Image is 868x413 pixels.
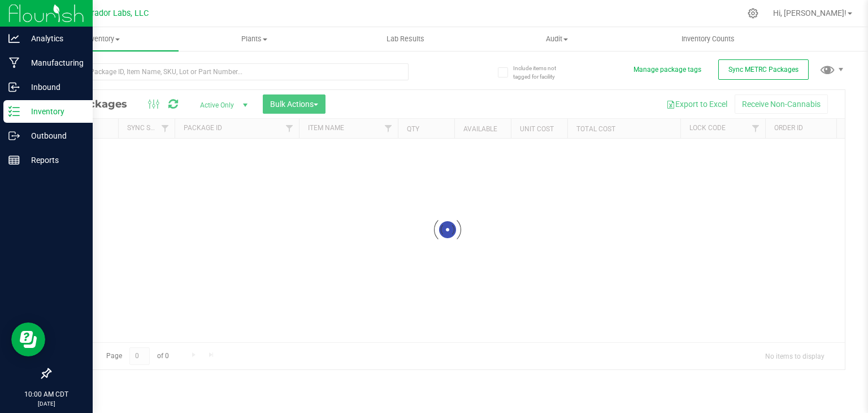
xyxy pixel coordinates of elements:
[330,27,481,51] a: Lab Results
[8,130,20,141] inline-svg: Outbound
[8,81,20,93] inline-svg: Inbound
[773,8,847,18] span: Hi, [PERSON_NAME]!
[513,64,570,81] span: Include items not tagged for facility
[632,27,784,51] a: Inventory Counts
[50,63,409,80] input: Search Package ID, Item Name, SKU, Lot or Part Number...
[82,8,149,18] span: Curador Labs, LLC
[20,56,88,70] p: Manufacturing
[371,34,440,44] span: Lab Results
[718,59,809,80] button: Sync METRC Packages
[11,322,45,356] iframe: Resource center
[481,27,632,51] a: Audit
[179,34,329,44] span: Plants
[8,106,20,117] inline-svg: Inventory
[481,34,632,44] span: Audit
[8,57,20,68] inline-svg: Manufacturing
[27,34,179,44] span: Inventory
[728,66,798,74] span: Sync METRC Packages
[633,65,701,75] button: Manage package tags
[27,27,179,51] a: Inventory
[746,8,760,19] div: Manage settings
[666,34,750,44] span: Inventory Counts
[179,27,330,51] a: Plants
[20,129,88,143] p: Outbound
[8,154,20,166] inline-svg: Reports
[20,80,88,94] p: Inbound
[5,389,88,399] p: 10:00 AM CDT
[5,399,88,408] p: [DATE]
[20,153,88,167] p: Reports
[8,33,20,44] inline-svg: Analytics
[20,105,88,118] p: Inventory
[20,32,88,45] p: Analytics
